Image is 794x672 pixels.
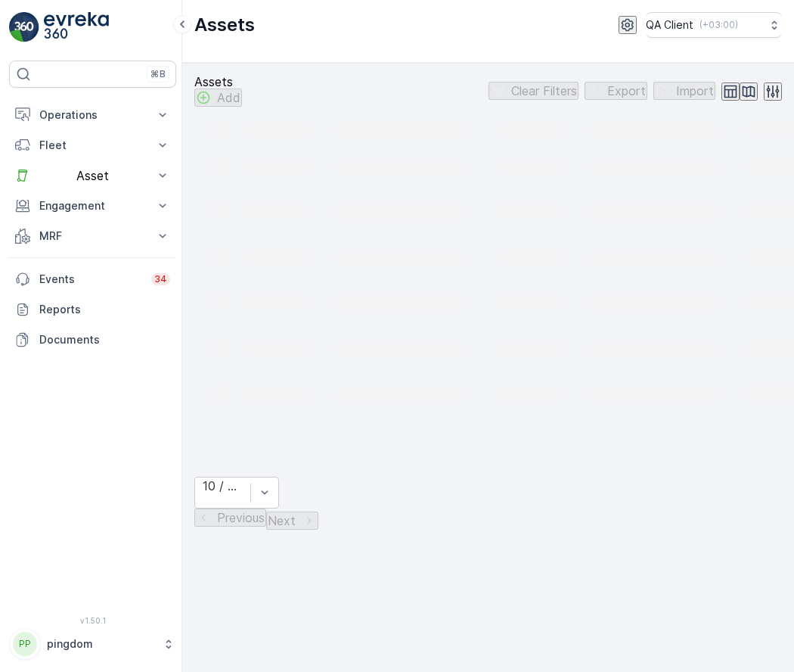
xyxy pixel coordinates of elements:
[9,264,176,294] a: Events34
[194,509,266,527] button: Previous
[676,84,714,98] p: Import
[217,511,265,524] p: Previous
[217,91,240,104] p: Add
[47,636,155,652] p: pingdom
[585,82,647,100] button: Export
[266,512,318,530] button: Next
[39,169,146,182] p: Asset
[194,13,255,37] p: Assets
[44,12,109,42] img: logo_light-DOdMpM7g.png
[511,84,577,98] p: Clear Filters
[9,616,176,625] span: v 1.50.1
[39,332,170,347] p: Documents
[646,17,693,33] p: QA Client
[9,221,176,251] button: MRF
[9,325,176,355] a: Documents
[9,160,176,191] button: Asset
[9,628,176,660] button: PPpingdom
[39,107,146,123] p: Operations
[9,100,176,130] button: Operations
[646,12,782,38] button: QA Client(+03:00)
[9,294,176,325] a: Reports
[653,82,715,100] button: Import
[9,191,176,221] button: Engagement
[13,632,37,656] div: PP
[9,12,39,42] img: logo
[39,198,146,213] p: Engagement
[39,302,170,317] p: Reports
[699,19,738,31] p: ( +03:00 )
[488,82,578,100] button: Clear Filters
[203,479,243,493] div: 10 / Page
[194,89,242,107] button: Add
[607,84,646,98] p: Export
[154,273,167,285] p: 34
[150,68,166,80] p: ⌘B
[39,229,146,244] p: MRF
[268,514,296,527] p: Next
[194,75,242,89] p: Assets
[39,272,142,287] p: Events
[39,138,146,153] p: Fleet
[9,130,176,160] button: Fleet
